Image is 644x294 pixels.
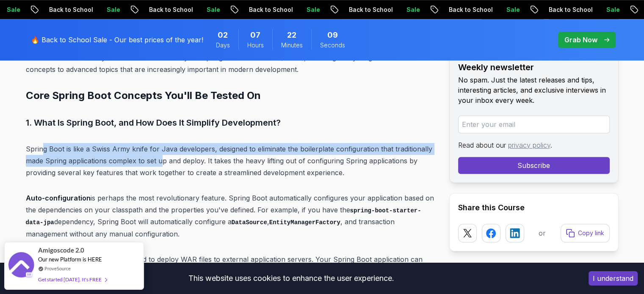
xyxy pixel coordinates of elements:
[250,29,260,41] span: 7 Hours
[26,52,436,75] p: Let's break down what you need to know to ace your Spring Boot interview in [DATE], covering ever...
[458,140,610,150] p: Read about our .
[218,29,228,41] span: 2 Days
[458,202,610,214] h2: Share this Course
[458,157,610,174] button: Subscribe
[8,252,34,280] img: provesource social proof notification image
[472,5,530,14] p: Back to School
[287,29,296,41] span: 22 Minutes
[530,5,557,14] p: Sale
[330,5,357,14] p: Sale
[272,5,330,14] p: Back to School
[72,5,130,14] p: Back to School
[216,41,230,49] span: Days
[31,35,203,45] p: 🔥 Back to School Sale - Our best prices of the year!
[26,192,436,240] p: is perhaps the most revolutionary feature. Spring Boot automatically configures your application ...
[26,143,436,179] p: Spring Boot is like a Swiss Army knife for Java developers, designed to eliminate the boilerplate...
[578,229,604,237] p: Copy link
[539,228,546,238] p: or
[172,5,230,14] p: Back to School
[6,269,576,288] div: This website uses cookies to enhance the user experience.
[130,5,157,14] p: Sale
[327,29,338,41] span: 9 Seconds
[561,224,610,242] button: Copy link
[26,253,436,289] p: eliminate the need to deploy WAR files to external application servers. Your Spring Boot applicat...
[508,141,550,149] a: privacy policy
[269,219,340,226] code: EntityManagerFactory
[589,271,638,286] button: Accept cookies
[430,5,457,14] p: Sale
[30,5,57,14] p: Sale
[572,5,630,14] p: Back to School
[44,265,71,272] a: ProveSource
[26,116,436,129] h3: 1. What Is Spring Boot, and How Does It Simplify Development?
[26,89,436,102] h2: Core Spring Boot Concepts You'll Be Tested On
[458,61,610,73] h2: Weekly newsletter
[247,41,264,49] span: Hours
[458,75,610,105] p: No spam. Just the latest releases and tips, interesting articles, and exclusive interviews in you...
[232,219,267,226] code: DataSource
[281,41,303,49] span: Minutes
[320,41,345,49] span: Seconds
[38,245,84,255] span: Amigoscode 2.0
[38,275,107,284] div: Get started [DATE]. It's FREE
[372,5,430,14] p: Back to School
[564,35,597,45] p: Grab Now
[26,194,91,202] strong: Auto-configuration
[230,5,257,14] p: Sale
[458,115,610,133] input: Enter your email
[38,256,102,263] span: Our new Platform is HERE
